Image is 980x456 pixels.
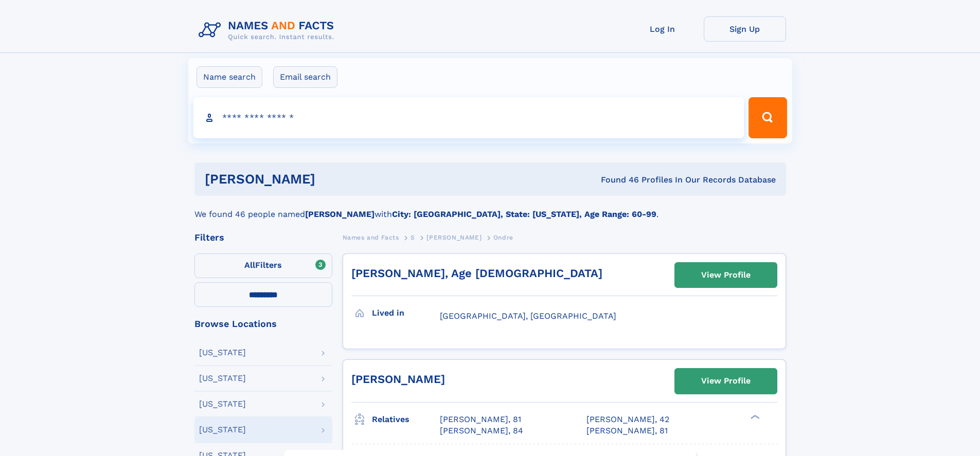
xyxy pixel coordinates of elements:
[458,174,776,186] div: Found 46 Profiles In Our Records Database
[701,369,751,393] div: View Profile
[199,374,246,382] div: [US_STATE]
[701,263,751,287] div: View Profile
[343,231,399,244] a: Names and Facts
[194,196,786,221] div: We found 46 people named with .
[426,231,482,244] a: [PERSON_NAME]
[372,304,440,322] h3: Lived in
[194,16,343,44] img: Logo Names and Facts
[372,411,440,428] h3: Relatives
[586,425,668,436] a: [PERSON_NAME], 81
[351,373,445,386] a: [PERSON_NAME]
[749,97,787,138] button: Search Button
[205,173,458,186] h1: [PERSON_NAME]
[440,414,521,425] a: [PERSON_NAME], 81
[675,263,777,287] a: View Profile
[194,233,332,242] div: Filters
[199,349,246,357] div: [US_STATE]
[440,311,616,321] span: [GEOGRAPHIC_DATA], [GEOGRAPHIC_DATA]
[194,253,332,278] label: Filters
[411,234,415,241] span: S
[351,267,602,280] a: [PERSON_NAME], Age [DEMOGRAPHIC_DATA]
[621,16,704,42] a: Log In
[199,400,246,408] div: [US_STATE]
[675,369,777,393] a: View Profile
[748,413,760,420] div: ❯
[273,66,337,88] label: Email search
[193,97,744,138] input: search input
[586,414,669,425] a: [PERSON_NAME], 42
[392,209,656,219] b: City: [GEOGRAPHIC_DATA], State: [US_STATE], Age Range: 60-99
[194,319,332,329] div: Browse Locations
[704,16,786,42] a: Sign Up
[426,234,482,241] span: [PERSON_NAME]
[411,231,415,244] a: S
[244,260,255,270] span: All
[197,66,262,88] label: Name search
[199,426,246,434] div: [US_STATE]
[493,234,513,241] span: Ondre
[440,425,523,436] a: [PERSON_NAME], 84
[305,209,375,219] b: [PERSON_NAME]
